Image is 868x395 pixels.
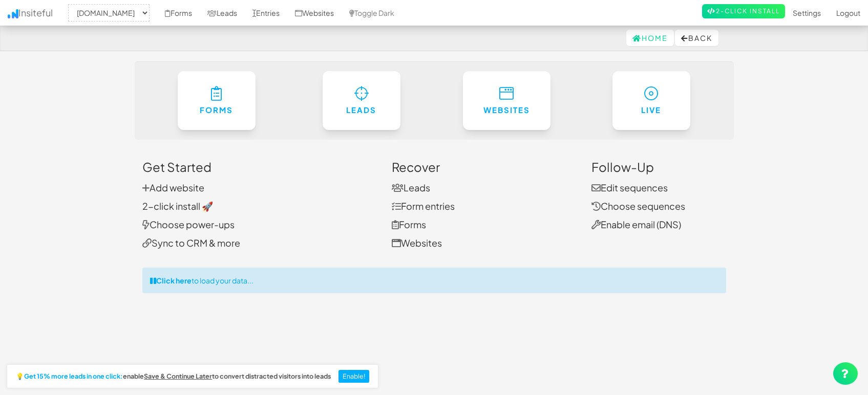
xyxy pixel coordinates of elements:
[702,4,785,18] a: 2-Click Install
[483,106,530,115] h6: Websites
[392,182,430,193] a: Leads
[156,276,192,285] strong: Click here
[178,71,256,130] a: Forms
[612,71,690,130] a: Live
[338,370,370,383] button: Enable!
[591,182,668,193] a: Edit sequences
[633,106,670,115] h6: Live
[142,160,377,173] h3: Get Started
[463,71,551,130] a: Websites
[142,200,213,212] a: 2-click install 🚀
[392,160,576,173] h3: Recover
[144,373,212,380] a: Save & Continue Later
[142,218,235,230] a: Choose power-ups
[8,9,18,18] img: icon.png
[392,237,442,249] a: Websites
[591,200,685,212] a: Choose sequences
[142,237,240,249] a: Sync to CRM & more
[144,372,212,380] u: Save & Continue Later
[343,106,380,115] h6: Leads
[392,200,455,212] a: Form entries
[591,218,681,230] a: Enable email (DNS)
[198,106,235,115] h6: Forms
[675,30,718,46] button: Back
[142,268,726,293] div: to load your data...
[392,218,426,230] a: Forms
[142,182,204,193] a: Add website
[24,373,123,380] strong: Get 15% more leads in one click:
[626,30,674,46] a: Home
[323,71,400,130] a: Leads
[16,373,331,380] h2: 💡 enable to convert distracted visitors into leads
[591,160,726,173] h3: Follow-Up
